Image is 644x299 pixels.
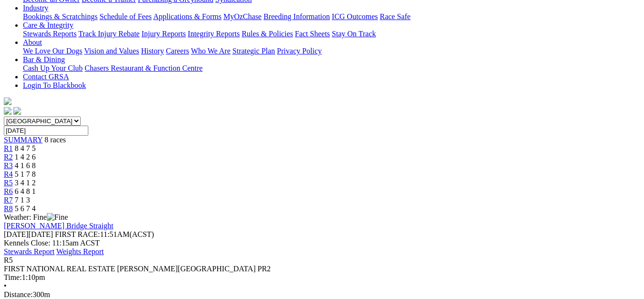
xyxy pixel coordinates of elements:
a: Strategic Plan [232,47,275,55]
a: Careers [166,47,189,55]
a: R1 [4,144,13,152]
div: Kennels Close: 11:15am ACST [4,239,640,247]
span: 11:51AM(ACST) [55,230,154,238]
a: R3 [4,161,13,170]
a: Schedule of Fees [99,12,151,21]
span: R5 [4,256,13,264]
a: Applications & Forms [153,12,222,21]
span: 3 4 1 2 [15,179,36,187]
span: Distance: [4,290,32,299]
span: 5 6 7 4 [15,204,36,213]
span: 1 4 2 6 [15,153,36,161]
div: 300m [4,290,640,299]
input: Select date [4,126,88,136]
span: Time: [4,273,22,281]
a: Track Injury Rebate [78,30,139,38]
div: About [23,47,640,55]
a: History [141,47,164,55]
span: [DATE] [4,230,29,238]
div: Care & Integrity [23,30,640,38]
span: 8 races [44,136,66,144]
a: Stewards Reports [23,30,76,38]
img: twitter.svg [13,107,21,115]
span: 5 1 7 8 [15,170,36,178]
a: SUMMARY [4,136,42,144]
img: logo-grsa-white.png [4,97,11,105]
a: Bar & Dining [23,55,65,64]
a: Chasers Restaurant & Function Centre [84,64,202,72]
a: Breeding Information [264,12,330,21]
span: 4 1 6 8 [15,161,36,170]
div: 1:10pm [4,273,640,282]
span: [DATE] [4,230,53,238]
a: R8 [4,204,13,213]
a: About [23,38,42,46]
a: Stay On Track [332,30,376,38]
a: Injury Reports [141,30,186,38]
a: Care & Integrity [23,21,74,29]
a: Race Safe [380,12,410,21]
a: R7 [4,196,13,204]
span: 7 1 3 [15,196,30,204]
a: R6 [4,187,13,195]
a: Privacy Policy [277,47,322,55]
a: R5 [4,179,13,187]
img: Fine [47,213,68,222]
a: [PERSON_NAME] Bridge Straight [4,222,113,230]
a: Fact Sheets [295,30,330,38]
a: Contact GRSA [23,73,69,81]
a: R2 [4,153,13,161]
span: 8 4 7 5 [15,144,36,152]
div: Bar & Dining [23,64,640,73]
span: FIRST RACE: [55,230,100,238]
a: Who We Are [191,47,231,55]
div: FIRST NATIONAL REAL ESTATE [PERSON_NAME][GEOGRAPHIC_DATA] PR2 [4,265,640,273]
img: facebook.svg [4,107,11,115]
a: Industry [23,4,48,12]
a: MyOzChase [223,12,262,21]
span: Weather: Fine [4,213,68,221]
a: Weights Report [56,247,104,256]
span: 6 4 8 1 [15,187,36,195]
a: We Love Our Dogs [23,47,82,55]
a: R4 [4,170,13,178]
div: Industry [23,12,640,21]
a: ICG Outcomes [332,12,378,21]
a: Bookings & Scratchings [23,12,97,21]
a: Integrity Reports [188,30,240,38]
a: Cash Up Your Club [23,64,83,72]
a: Vision and Values [84,47,139,55]
a: Login To Blackbook [23,81,86,89]
span: • [4,282,7,290]
a: Stewards Report [4,247,54,256]
a: Rules & Policies [242,30,293,38]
